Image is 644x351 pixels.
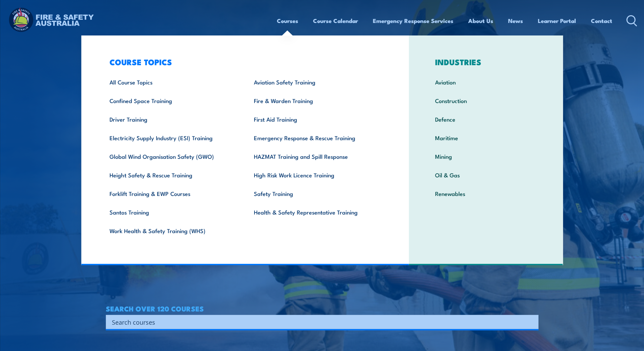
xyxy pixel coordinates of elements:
[99,110,243,128] a: Driver Training
[99,147,243,166] a: Global Wind Organisation Safety (GWO)
[425,166,547,184] a: Oil & Gas
[243,128,388,147] a: Emergency Response & Rescue Training
[425,184,547,203] a: Renewables
[425,128,547,147] a: Maritime
[373,12,453,30] a: Emergency Response Services
[99,73,243,91] a: All Course Topics
[243,91,388,110] a: Fire & Warden Training
[243,166,388,184] a: High Risk Work Licence Training
[99,203,243,221] a: Santos Training
[99,184,243,203] a: Forklift Training & EWP Courses
[591,12,612,30] a: Contact
[243,110,388,128] a: First Aid Training
[425,57,547,67] h3: INDUSTRIES
[99,221,243,240] a: Work Health & Safety Training (WHS)
[243,147,388,166] a: HAZMAT Training and Spill Response
[243,203,388,221] a: Health & Safety Representative Training
[99,57,388,67] h3: COURSE TOPICS
[508,12,523,30] a: News
[468,12,493,30] a: About Us
[99,91,243,110] a: Confined Space Training
[313,12,358,30] a: Course Calendar
[112,317,524,327] input: Search input
[277,12,298,30] a: Courses
[243,73,388,91] a: Aviation Safety Training
[425,147,547,166] a: Mining
[106,305,539,312] h4: SEARCH OVER 120 COURSES
[113,317,525,327] form: Search form
[243,184,388,203] a: Safety Training
[425,73,547,91] a: Aviation
[425,91,547,110] a: Construction
[538,12,576,30] a: Learner Portal
[425,110,547,128] a: Defence
[99,128,243,147] a: Electricity Supply Industry (ESI) Training
[99,166,243,184] a: Height Safety & Rescue Training
[527,317,536,327] button: Search magnifier button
